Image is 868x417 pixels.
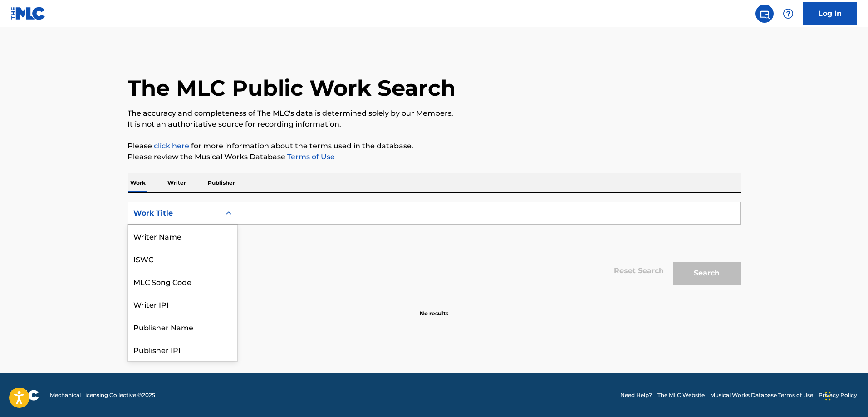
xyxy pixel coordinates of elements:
div: Publisher Name [128,315,237,338]
a: Terms of Use [285,152,335,161]
a: Public Search [755,5,774,23]
iframe: Chat Widget [823,373,868,417]
div: Drag [825,383,831,410]
div: Help [779,5,797,23]
p: Work [128,173,148,192]
a: Log In [803,2,857,25]
div: MLC Song Code [128,270,237,293]
h1: The MLC Public Work Search [128,74,456,102]
a: Privacy Policy [819,391,857,399]
img: help [783,8,794,19]
div: Work Title [133,208,215,219]
div: ISWC [128,247,237,270]
img: search [759,8,770,19]
p: Please review the Musical Works Database [128,152,741,162]
p: The accuracy and completeness of The MLC's data is determined solely by our Members. [128,108,741,119]
img: MLC Logo [11,7,46,20]
p: Publisher [205,173,238,192]
div: Writer IPI [128,293,237,315]
a: click here [154,142,189,150]
p: No results [420,299,448,318]
form: Search Form [128,202,741,289]
a: Need Help? [620,391,652,399]
p: Please for more information about the terms used in the database. [128,141,741,152]
div: Writer Name [128,225,237,247]
a: Musical Works Database Terms of Use [710,391,813,399]
p: Writer [165,173,189,192]
a: The MLC Website [657,391,705,399]
span: Mechanical Licensing Collective © 2025 [50,391,155,399]
div: Publisher IPI [128,338,237,361]
p: It is not an authoritative source for recording information. [128,119,741,130]
img: logo [11,390,39,401]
